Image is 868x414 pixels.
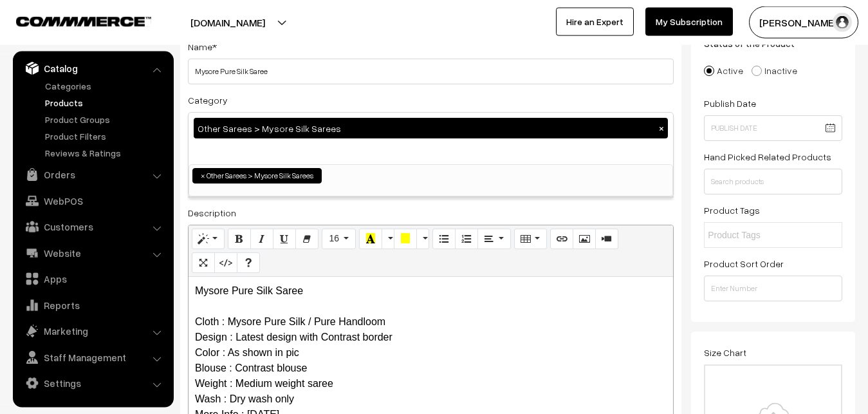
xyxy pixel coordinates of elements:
[322,229,356,249] button: Font Size
[42,146,169,160] a: Reviews & Ratings
[708,229,820,242] input: Product Tags
[16,346,169,369] a: Staff Management
[514,229,547,249] button: Table
[42,79,169,93] a: Categories
[16,241,169,265] a: Website
[16,163,169,186] a: Orders
[192,168,322,183] li: Other Sarees > Mysore Silk Sarees
[192,252,215,273] button: Full Screen
[550,229,573,249] button: Link (CTRL+K)
[188,93,228,107] label: Category
[188,206,236,220] label: Description
[42,96,169,109] a: Products
[16,57,169,80] a: Catalog
[145,6,310,39] button: [DOMAIN_NAME]
[16,189,169,212] a: WebPOS
[704,276,842,301] input: Enter Number
[250,229,273,249] button: Italic (CTRL+I)
[194,118,668,138] div: Other Sarees > Mysore Silk Sarees
[704,346,746,359] label: Size Chart
[833,13,852,32] img: user
[382,229,394,249] button: More Color
[16,17,151,26] img: COMMMERCE
[477,229,510,249] button: Paragraph
[556,8,634,36] a: Hire an Expert
[237,252,260,273] button: Help
[704,203,760,217] label: Product Tags
[201,170,205,182] span: ×
[16,267,169,290] a: Apps
[455,229,478,249] button: Ordered list (CTRL+SHIFT+NUM8)
[656,122,667,134] button: ×
[16,372,169,395] a: Settings
[188,59,674,84] input: Name
[704,169,842,194] input: Search products
[595,229,618,249] button: Video
[192,229,225,249] button: Style
[42,113,169,126] a: Product Groups
[295,229,319,249] button: Remove Font Style (CTRL+\)
[704,150,831,164] label: Hand Picked Related Products
[749,6,858,39] button: [PERSON_NAME]
[16,13,129,28] a: COMMMERCE
[273,229,296,249] button: Underline (CTRL+U)
[704,257,784,270] label: Product Sort Order
[16,319,169,343] a: Marketing
[752,64,797,77] label: Inactive
[214,252,237,273] button: Code View
[16,294,169,317] a: Reports
[704,115,842,141] input: Publish Date
[416,229,429,249] button: More Color
[394,229,417,249] button: Background Color
[645,8,733,36] a: My Subscription
[359,229,382,249] button: Recent Color
[329,233,339,243] span: 16
[704,64,743,77] label: Active
[704,97,756,110] label: Publish Date
[16,215,169,238] a: Customers
[573,229,596,249] button: Picture
[42,129,169,143] a: Product Filters
[228,229,251,249] button: Bold (CTRL+B)
[432,229,456,249] button: Unordered list (CTRL+SHIFT+NUM7)
[188,40,217,53] label: Name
